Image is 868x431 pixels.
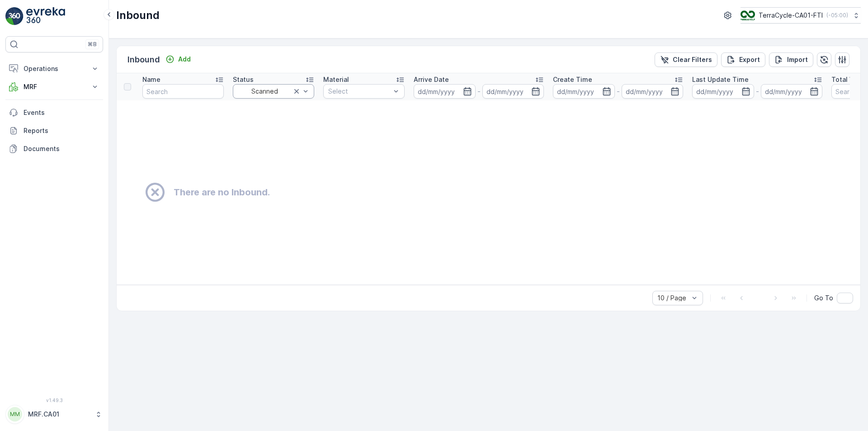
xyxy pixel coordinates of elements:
[26,7,65,25] img: logo_light-DOdMpM7g.png
[8,407,22,422] div: MM
[5,104,103,122] a: Events
[116,8,160,23] p: Inbound
[673,55,712,64] p: Clear Filters
[233,75,254,84] p: Status
[756,86,759,97] p: -
[88,41,97,48] p: ⌘B
[414,75,449,84] p: Arrive Date
[655,52,717,67] button: Clear Filters
[24,144,99,153] p: Documents
[761,84,823,99] input: dd/mm/yyyy
[617,86,620,97] p: -
[814,294,833,303] span: Go To
[24,64,85,73] p: Operations
[5,7,24,25] img: logo
[28,410,90,419] p: MRF.CA01
[24,82,85,91] p: MRF
[692,84,754,99] input: dd/mm/yyyy
[553,84,615,99] input: dd/mm/yyyy
[721,52,765,67] button: Export
[24,126,99,135] p: Reports
[477,86,481,97] p: -
[5,78,103,96] button: MRF
[142,84,224,99] input: Search
[24,108,99,117] p: Events
[5,398,103,403] span: v 1.49.3
[323,75,349,84] p: Material
[174,185,270,199] h2: There are no Inbound.
[5,122,103,140] a: Reports
[739,55,760,64] p: Export
[142,75,160,84] p: Name
[692,75,749,84] p: Last Update Time
[741,7,861,24] button: TerraCycle-CA01-FTI(-05:00)
[622,84,684,99] input: dd/mm/yyyy
[162,54,194,65] button: Add
[553,75,592,84] p: Create Time
[5,140,103,158] a: Documents
[787,55,808,64] p: Import
[759,11,823,20] p: TerraCycle-CA01-FTI
[826,12,848,19] p: ( -05:00 )
[5,60,103,78] button: Operations
[178,55,191,64] p: Add
[328,87,391,96] p: Select
[127,53,160,66] p: Inbound
[5,405,103,424] button: MMMRF.CA01
[769,52,813,67] button: Import
[414,84,476,99] input: dd/mm/yyyy
[741,10,755,20] img: TC_BVHiTW6.png
[482,84,544,99] input: dd/mm/yyyy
